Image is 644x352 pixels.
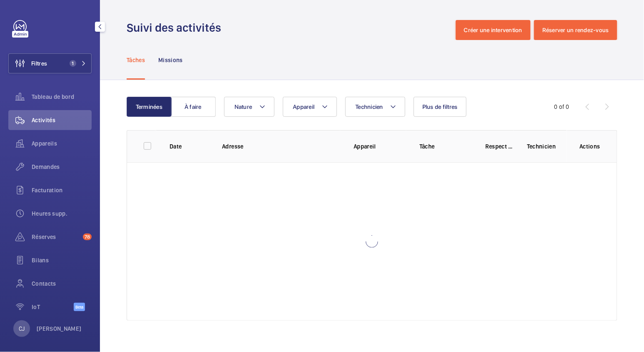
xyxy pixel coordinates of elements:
[356,103,384,110] span: Technicien
[345,97,406,117] button: Technicien
[419,142,472,151] p: Tâche
[127,97,172,117] button: Terminées
[235,103,252,110] span: Nature
[19,324,25,333] p: CJ
[222,142,340,151] p: Adresse
[422,103,458,110] span: Plus de filtres
[534,20,617,40] button: Réserver un rendez-vous
[32,256,92,264] span: Bilans
[83,234,92,240] span: 78
[414,97,467,117] button: Plus de filtres
[580,142,600,151] p: Actions
[527,142,566,151] p: Technicien
[32,139,92,148] span: Appareils
[32,233,80,241] span: Réserves
[32,279,92,288] span: Contacts
[8,53,92,73] button: Filtres1
[354,142,406,151] p: Appareil
[32,93,92,101] span: Tableau de bord
[32,163,92,171] span: Demandes
[554,103,569,111] div: 0 of 0
[171,97,216,117] button: À faire
[283,97,337,117] button: Appareil
[158,56,183,64] p: Missions
[70,60,76,67] span: 1
[170,142,209,151] p: Date
[32,209,92,218] span: Heures supp.
[37,324,82,333] p: [PERSON_NAME]
[74,303,85,311] span: Beta
[32,186,92,194] span: Facturation
[293,103,315,110] span: Appareil
[485,142,514,151] p: Respect délai
[127,56,145,64] p: Tâches
[127,20,226,35] h1: Suivi des activités
[456,20,531,40] button: Créer une intervention
[224,97,275,117] button: Nature
[32,303,74,311] span: IoT
[31,59,47,68] span: Filtres
[32,116,92,124] span: Activités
